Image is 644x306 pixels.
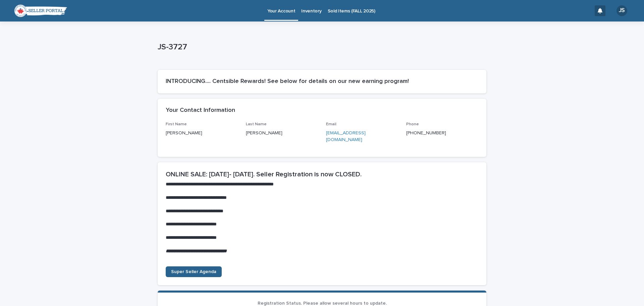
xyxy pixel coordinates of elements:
span: Phone [406,122,419,126]
span: Registration Status. Please allow several hours to update. [258,301,387,306]
span: Email [326,122,336,126]
div: JS [616,5,627,16]
span: First Name [166,122,187,126]
img: Wxgr8e0QTxOLugcwBcqd [13,4,67,17]
h2: Your Contact Information [166,107,235,114]
h2: ONLINE SALE: [DATE]- [DATE]. Seller Registration is now CLOSED. [166,170,478,178]
a: [EMAIL_ADDRESS][DOMAIN_NAME] [326,131,366,142]
p: [PERSON_NAME] [246,130,318,137]
h2: INTRODUCING.... Centsible Rewards! See below for details on our new earning program! [166,78,478,85]
a: Super Seller Agenda [166,266,222,277]
p: [PERSON_NAME] [166,130,238,137]
p: JS-3727 [158,42,484,52]
span: Last Name [246,122,267,126]
a: [PHONE_NUMBER] [406,131,446,135]
span: Super Seller Agenda [171,269,216,274]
